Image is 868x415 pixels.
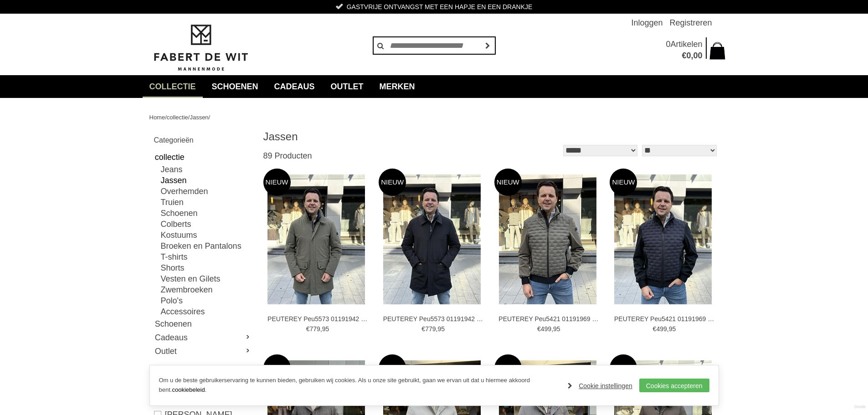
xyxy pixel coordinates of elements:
a: Merken [373,75,422,98]
span: 779 [309,325,320,333]
a: PEUTEREY Peu5421 01191969 Jassen [614,315,714,323]
span: , [436,325,437,333]
span: 89 Producten [263,151,312,160]
a: Jeans [161,164,252,175]
h1: Jassen [263,130,491,143]
a: Jassen [161,175,252,186]
img: Fabert de Wit [149,23,252,72]
a: Schoenen [154,317,252,331]
a: Kostuums [161,230,252,241]
a: Polo's [161,295,252,306]
a: Divide [854,401,866,413]
img: PEUTEREY Peu5421 01191969 Jassen [499,174,596,304]
h2: Categorieën [154,134,252,146]
span: 95 [669,325,676,333]
a: Colberts [161,219,252,230]
a: collectie [143,75,203,98]
a: Accessoires [161,306,252,317]
span: 95 [553,325,560,333]
img: PEUTEREY Peu5421 01191969 Jassen [614,174,712,304]
span: 499 [656,325,667,333]
span: 499 [541,325,551,333]
a: Cadeaus [267,75,322,98]
span: , [320,325,322,333]
a: Cadeaus [154,331,252,344]
img: PEUTEREY Peu5573 01191942 Jassen [383,174,481,304]
img: PEUTEREY Peu5573 01191942 Jassen [267,174,365,304]
a: Zwembroeken [161,284,252,295]
a: Shorts [161,262,252,273]
span: , [551,325,553,333]
a: Inloggen [631,14,663,32]
a: Registreren [669,14,712,32]
p: Om u de beste gebruikerservaring te kunnen bieden, gebruiken wij cookies. Als u onze site gebruik... [159,376,559,395]
span: € [653,325,657,333]
span: / [188,114,190,121]
a: Outlet [324,75,370,98]
span: € [537,325,541,333]
a: PEUTEREY Peu5573 01191942 Jassen [267,315,368,323]
a: Truien [161,197,252,208]
span: 95 [322,325,329,333]
span: , [667,325,669,333]
a: Outlet [154,344,252,358]
a: PEUTEREY Peu5421 01191969 Jassen [498,315,599,323]
a: Overhemden [161,186,252,197]
a: Broeken en Pantalons [161,241,252,251]
span: € [682,51,686,60]
a: cookiebeleid [172,386,205,393]
span: 0 [666,40,670,49]
a: Home [149,114,165,121]
span: / [165,114,167,121]
a: T-shirts [161,251,252,262]
a: Schoenen [205,75,265,98]
a: collectie [167,114,188,121]
a: Jassen [190,114,208,121]
a: Vesten en Gilets [161,273,252,284]
a: PEUTEREY Peu5573 01191942 Jassen [383,315,483,323]
span: € [306,325,310,333]
a: Cookies accepteren [639,379,709,392]
span: 95 [437,325,445,333]
span: € [421,325,425,333]
span: / [209,114,211,121]
span: 0 [686,51,691,60]
span: 779 [425,325,436,333]
a: Cookie instellingen [568,379,632,393]
span: , [691,51,693,60]
span: Artikelen [670,40,702,49]
a: collectie [154,150,252,164]
a: Schoenen [161,208,252,219]
span: 00 [693,51,702,60]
